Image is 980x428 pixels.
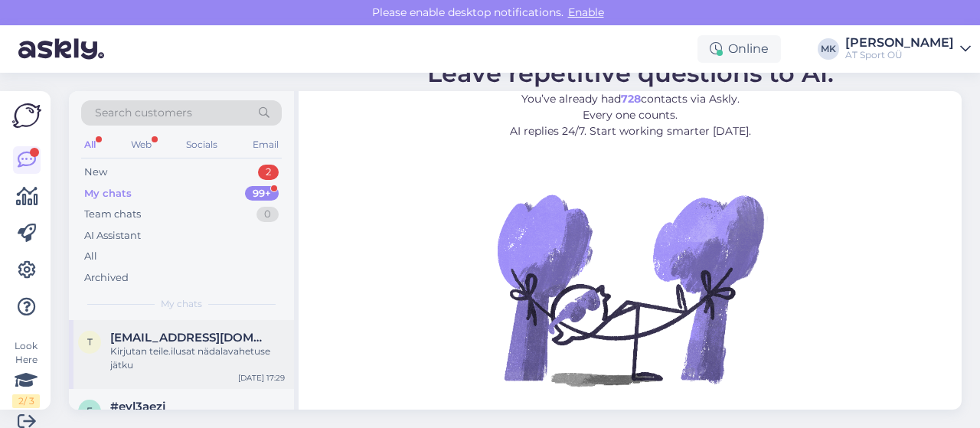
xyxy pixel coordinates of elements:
div: [DATE] 17:29 [238,372,285,384]
div: My chats [84,186,132,201]
span: e [87,405,93,417]
div: Email [250,135,282,155]
div: Archived [84,270,129,286]
div: New [84,165,107,180]
div: AI Assistant [84,228,141,243]
img: No Chat active [492,152,768,427]
div: Look Here [12,339,40,408]
span: Leave repetitive questions to AI. [427,58,834,88]
div: 2 / 3 [12,394,40,408]
div: Team chats [84,207,141,222]
span: t [87,336,93,348]
span: Enable [563,5,609,19]
a: [PERSON_NAME]AT Sport OÜ [845,37,971,61]
p: You’ve already had contacts via Askly. Every one counts. AI replies 24/7. Start working smarter [... [427,91,834,139]
div: AT Sport OÜ [845,49,954,61]
span: timhd@mail.ru [110,331,269,345]
div: [PERSON_NAME] [845,37,954,49]
div: 99+ [245,186,279,201]
span: My chats [161,297,202,311]
b: 728 [621,92,641,106]
img: Askly Logo [12,103,41,128]
span: Search customers [95,105,192,121]
div: Online [697,35,781,63]
div: Socials [183,135,220,155]
div: All [81,135,99,155]
div: Kirjutan teile.ilusat nädalavahetuse jätku [110,345,285,372]
div: All [84,249,97,264]
span: #evl3aezj [110,400,165,413]
div: 2 [258,165,279,180]
div: Web [128,135,155,155]
div: MK [818,38,839,60]
div: 0 [256,207,279,222]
